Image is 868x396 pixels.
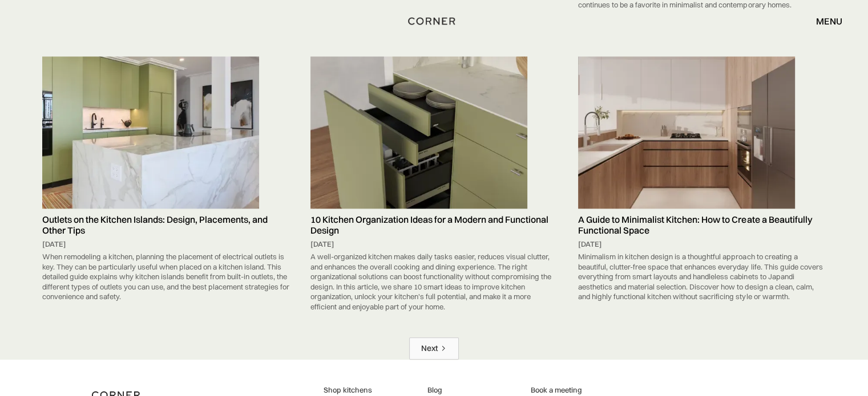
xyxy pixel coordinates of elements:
[531,385,583,395] a: Book a meeting
[572,56,831,305] a: A Guide to Minimalist Kitchen: How to Create a Beautifully Functional Space[DATE]Minimalism in ki...
[310,249,558,315] div: A well-organized kitchen makes daily tasks easier, reduces visual clutter, and enhances the overa...
[578,239,826,250] div: [DATE]
[421,343,438,354] div: Next
[310,214,558,236] h5: 10 Kitchen Organization Ideas for a Modern and Functional Design
[42,249,290,305] div: When remodeling a kitchen, planning the placement of electrical outlets is key. They can be parti...
[42,239,290,250] div: [DATE]
[578,249,826,305] div: Minimalism in kitchen design is a thoughtful approach to creating a beautiful, clutter-free space...
[37,337,831,360] div: List
[42,214,290,236] h5: Outlets on the Kitchen Islands: Design, Placements, and Other Tips
[310,239,558,250] div: [DATE]
[816,17,842,26] div: menu
[427,385,496,395] a: Blog
[37,56,296,305] a: Outlets on the Kitchen Islands: Design, Placements, and Other Tips[DATE]When remodeling a kitchen...
[324,385,387,395] a: Shop kitchens
[578,214,826,236] h5: A Guide to Minimalist Kitchen: How to Create a Beautifully Functional Space
[409,337,459,360] a: Next Page
[305,56,564,315] a: 10 Kitchen Organization Ideas for a Modern and Functional Design[DATE]A well-organized kitchen ma...
[805,11,842,31] div: menu
[404,14,463,28] a: home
